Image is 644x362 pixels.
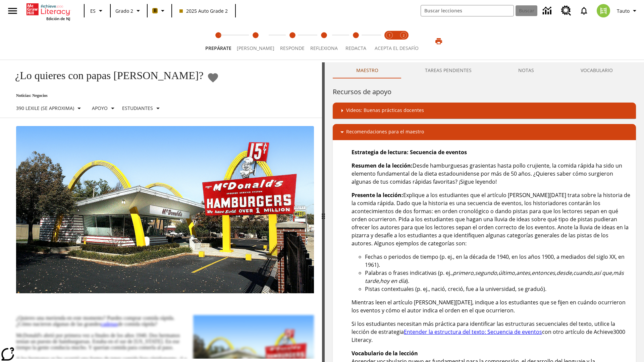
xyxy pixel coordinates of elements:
span: ACEPTA EL DESAFÍO [375,45,419,51]
input: Buscar campo [421,5,514,16]
span: Grado 2 [115,7,133,14]
button: Tipo de apoyo, Apoyo [89,102,119,114]
span: 2025 Auto Grade 2 [179,7,228,14]
p: Videos: Buenas prácticas docentes [346,107,424,115]
a: Entender la estructura del texto: Secuencia de eventos [404,328,542,336]
img: Uno de los primeros locales de McDonald's, con el icónico letrero rojo y los arcos amarillos. [16,126,314,294]
p: Noticias: Negocios [8,93,219,98]
span: Responde [280,45,305,51]
button: Grado: Grado 2, Elige un grado [113,5,145,17]
text: 1 [389,33,390,38]
a: Centro de recursos, Se abrirá en una pestaña nueva. [557,2,575,20]
span: Edición de NJ [46,16,70,21]
h1: ¿Lo quieres con papas [PERSON_NAME]? [8,69,204,82]
p: Estudiantes [122,105,153,112]
span: Reflexiona [310,45,338,51]
em: segundo [475,269,497,277]
button: Seleccione Lexile, 390 Lexile (Se aproxima) [13,102,86,114]
button: Maestro [333,62,401,78]
span: B [154,6,157,15]
div: Recomendaciones para el maestro [333,124,636,140]
div: Instructional Panel Tabs [333,62,636,78]
p: 390 Lexile (Se aproxima) [16,105,74,112]
button: Seleccionar estudiante [119,102,165,114]
button: Lee step 2 of 5 [231,23,280,60]
em: entonces [532,269,555,277]
span: Tauto [617,7,630,14]
p: Mientras leen el artículo [PERSON_NAME][DATE], indique a los estudiantes que se fijen en cuándo o... [352,298,631,314]
li: Pistas contextuales (p. ej., nació, creció, fue a la universidad, se graduó). [365,285,631,293]
div: Pulsa la tecla de intro o la barra espaciadora y luego presiona las flechas de derecha e izquierd... [322,62,325,362]
p: Desde hamburguesas grasientas hasta pollo crujiente, la comida rápida ha sido un elemento fundame... [352,162,631,186]
em: último [498,269,515,277]
p: Recomendaciones para el maestro [346,128,424,136]
button: NOTAS [495,62,557,78]
a: Centro de información [539,2,557,20]
button: Escoja un nuevo avatar [593,2,614,19]
button: Prepárate step 1 of 5 [200,23,237,60]
strong: Estrategia de lectura: Secuencia de eventos [352,148,467,156]
em: cuando [573,269,592,277]
button: Responde step 3 of 5 [274,23,310,60]
em: primero [453,269,474,277]
div: Videos: Buenas prácticas docentes [333,103,636,119]
button: Lenguaje: ES, Selecciona un idioma [87,5,108,17]
button: Añadir a mis Favoritas - ¿Lo quieres con papas fritas? [207,72,219,83]
span: Prepárate [205,45,231,51]
button: Abrir el menú lateral [3,1,22,21]
li: Palabras o frases indicativas (p. ej., , , , , , , , , , ). [365,269,631,285]
button: Redacta step 5 of 5 [338,23,374,60]
em: así que [594,269,612,277]
button: Reflexiona step 4 of 5 [305,23,343,60]
div: activity [325,62,644,362]
p: Si los estudiantes necesitan más práctica para identificar las estructuras secuenciales del texto... [352,320,631,344]
button: Acepta el desafío contesta step 2 of 2 [394,23,413,60]
text: 2 [403,33,405,38]
p: Explique a los estudiantes que el artículo [PERSON_NAME][DATE] trata sobre la historia de la comi... [352,191,631,247]
span: Redacta [345,45,366,51]
strong: Vocabulario de la lección [352,350,418,357]
button: Boost El color de la clase es anaranjado claro. Cambiar el color de la clase. [150,5,169,17]
button: Acepta el desafío lee step 1 of 2 [380,23,399,60]
h6: Recursos de apoyo [333,86,636,97]
button: Imprimir [428,35,449,47]
em: desde [556,269,572,277]
strong: Resumen de la lección: [352,162,413,169]
em: hoy en día [380,277,406,285]
button: TAREAS PENDIENTES [401,62,495,78]
span: [PERSON_NAME] [237,45,274,51]
img: avatar image [597,4,610,17]
span: ES [90,7,96,14]
button: Perfil/Configuración [614,5,641,17]
a: Notificaciones [575,2,593,19]
li: Fechas o periodos de tiempo (p. ej., en la década de 1940, en los años 1900, a mediados del siglo... [365,253,631,269]
strong: Presente la lección: [352,191,403,199]
em: antes [516,269,530,277]
div: Portada [26,2,70,21]
button: VOCABULARIO [557,62,636,78]
p: Apoyo [92,105,108,112]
